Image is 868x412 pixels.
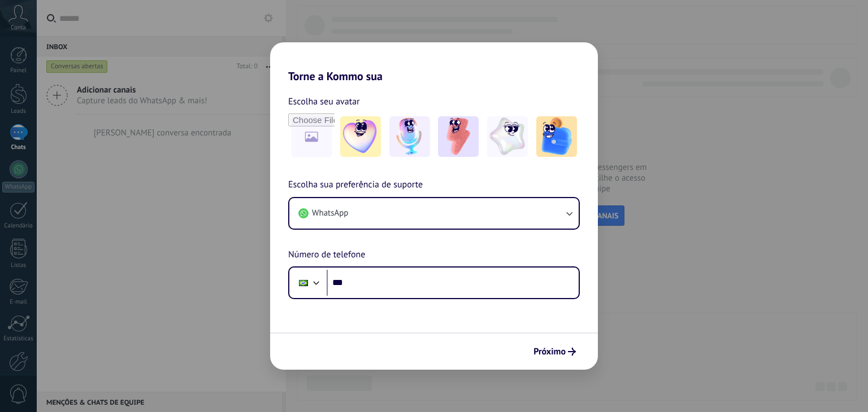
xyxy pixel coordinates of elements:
[533,348,566,356] span: Próximo
[438,116,479,157] img: -3.jpeg
[528,342,581,361] button: Próximo
[536,116,577,157] img: -5.jpeg
[288,178,423,192] span: Escolha sua preferência de suporte
[270,42,598,83] h2: Torne a Kommo sua
[293,271,314,295] div: Brazil: + 55
[288,248,365,262] span: Número de telefone
[288,94,360,109] span: Escolha seu avatar
[487,116,528,157] img: -4.jpeg
[340,116,381,157] img: -1.jpeg
[389,116,430,157] img: -2.jpeg
[289,198,579,229] button: WhatsApp
[312,208,348,219] span: WhatsApp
